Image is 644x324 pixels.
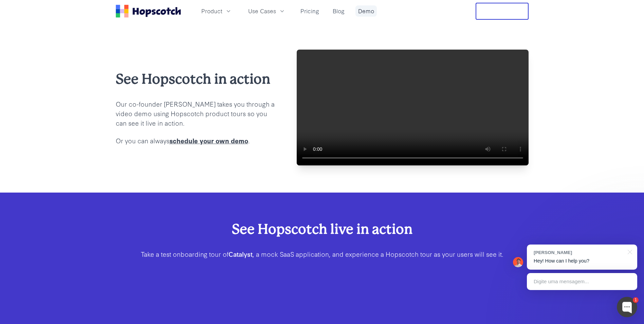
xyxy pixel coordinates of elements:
p: Hey! How can I help you? [534,257,630,265]
a: Pricing [298,5,322,17]
div: [PERSON_NAME] [534,249,624,256]
div: Digite uma mensagem... [527,273,637,290]
a: Demo [355,5,377,17]
button: Product [197,5,236,17]
button: Free Trial [476,3,529,20]
a: Home [116,5,181,18]
div: 1 [633,297,639,303]
a: Blog [330,5,347,17]
p: Take a test onboarding tour of , a mock SaaS application, and experience a Hopscotch tour as your... [137,249,507,259]
p: Or you can always . [116,136,275,145]
a: schedule your own demo [169,136,248,145]
b: Catalyst [228,249,253,258]
h2: See Hopscotch live in action [137,220,507,238]
span: Product [201,7,222,15]
button: Use Cases [244,5,290,17]
span: Use Cases [248,7,276,15]
p: Our co-founder [PERSON_NAME] takes you through a video demo using Hopscotch product tours so you ... [116,99,275,128]
img: Mark Spera [513,257,523,267]
h2: See Hopscotch in action [116,70,275,88]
